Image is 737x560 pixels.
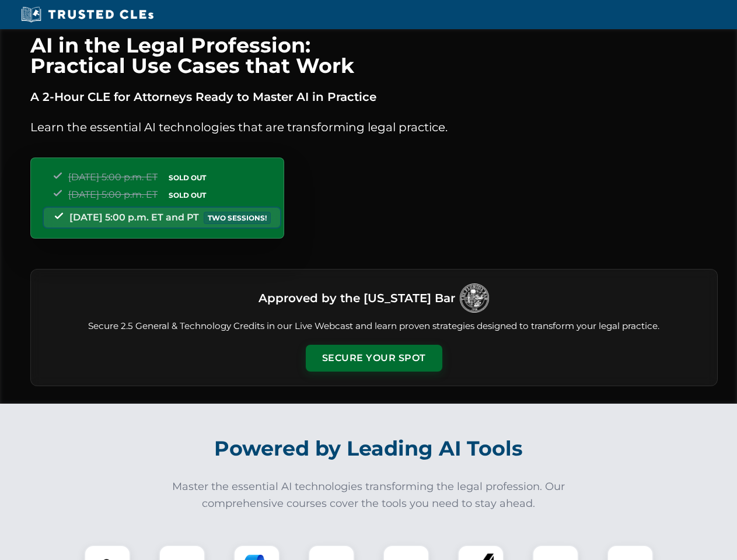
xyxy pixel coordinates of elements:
img: Logo [460,283,489,313]
button: Secure Your Spot [306,345,442,372]
p: Secure 2.5 General & Technology Credits in our Live Webcast and learn proven strategies designed ... [45,320,703,333]
img: Trusted CLEs [18,6,157,23]
p: A 2-Hour CLE for Attorneys Ready to Master AI in Practice [30,87,718,106]
h2: Powered by Leading AI Tools [46,428,692,469]
p: Master the essential AI technologies transforming the legal profession. Our comprehensive courses... [165,478,573,512]
h3: Approved by the [US_STATE] Bar [259,288,455,309]
p: Learn the essential AI technologies that are transforming legal practice. [30,118,718,136]
h1: AI in the Legal Profession: Practical Use Cases that Work [30,35,718,76]
span: SOLD OUT [165,189,210,201]
span: [DATE] 5:00 p.m. ET [68,171,158,183]
span: SOLD OUT [165,171,210,184]
span: [DATE] 5:00 p.m. ET [68,189,158,200]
